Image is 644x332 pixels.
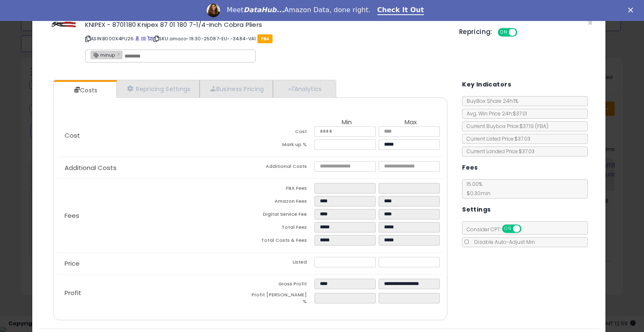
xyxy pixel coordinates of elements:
span: Consider CPT: [462,226,532,233]
td: Total Costs & Fees [250,235,314,248]
p: Fees [58,212,250,219]
p: Price [58,260,250,267]
h3: KNIPEX - 8701180 Knipex 87 01 180 7-1/4-Inch Cobra Pliers [85,21,447,28]
td: FBA Fees [250,183,314,196]
th: Max [379,119,443,126]
a: × [117,50,122,58]
span: BuyBox Share 24h: 1% [462,97,518,105]
td: Total Fees [250,222,314,235]
td: Profit [PERSON_NAME] % [250,292,314,307]
img: Profile image for Georgie [207,4,220,17]
a: All offer listings [141,35,146,42]
span: Current Listed Price: $37.03 [462,135,530,142]
span: ON [503,225,513,233]
h5: Key Indicators [462,79,511,90]
span: Current Buybox Price: [462,123,548,130]
td: Amazon Fees [250,196,314,209]
a: Check It Out [377,6,424,15]
span: ( FBA ) [535,123,548,130]
p: Cost [58,132,250,139]
span: OFF [520,225,534,233]
h5: Repricing: [459,29,493,35]
h5: Settings [462,204,491,215]
span: $37.19 [519,123,548,130]
i: DataHub... [244,6,284,14]
td: Listed [250,257,314,270]
p: Profit [58,290,250,296]
td: Mark up % [250,139,314,152]
span: ON [499,29,509,36]
span: Disable Auto-Adjust Min [470,238,535,246]
span: minup [91,51,115,58]
span: × [587,17,593,29]
a: Your listing only [147,35,152,42]
div: Meet Amazon Data, done right. [227,6,371,14]
a: Costs [54,82,116,99]
a: Repricing Settings [117,80,200,97]
span: $0.30 min [462,190,491,197]
span: OFF [516,29,529,36]
td: Additional Costs [250,161,314,174]
span: 15.00 % [462,180,491,197]
img: 31UeO+MVwUL._SL60_.jpg [51,21,76,28]
span: Current Landed Price: $37.03 [462,148,535,155]
td: Digital Service Fee [250,209,314,222]
td: Cost [250,126,314,139]
a: Business Pricing [200,80,273,97]
th: Min [314,119,379,126]
p: ASIN: B000X4PU26 | SKU: amazo-19.30-25087-EU--34.84-VA1 [85,32,447,45]
p: Additional Costs [58,165,250,171]
div: Close [628,8,636,13]
a: BuyBox page [135,35,140,42]
span: FBA [257,34,273,43]
span: Avg. Win Price 24h: $37.01 [462,110,527,117]
h5: Fees [462,162,478,173]
a: Analytics [273,80,335,97]
td: Gross Profit [250,279,314,292]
